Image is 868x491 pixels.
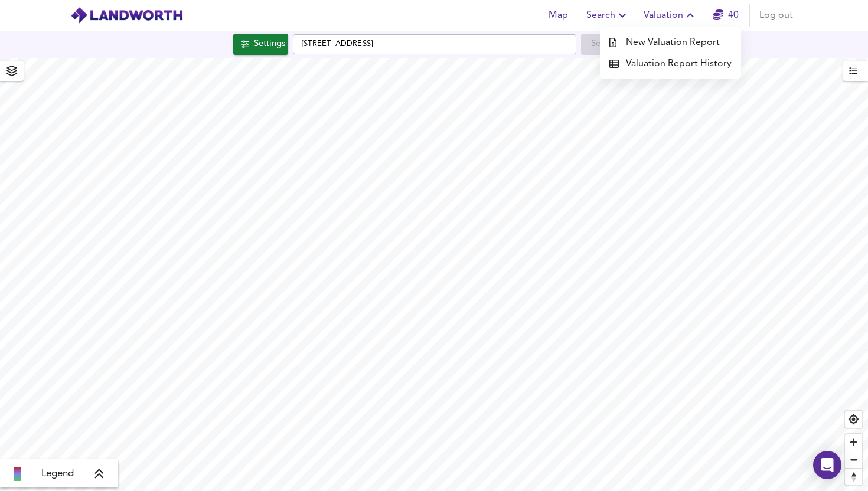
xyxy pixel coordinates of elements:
[707,4,745,27] button: 40
[293,34,576,54] input: Enter a location...
[586,7,629,24] span: Search
[845,451,862,468] span: Zoom out
[845,469,862,485] span: Reset bearing to north
[254,37,285,52] div: Settings
[713,7,739,24] a: 40
[644,7,697,24] span: Valuation
[813,451,841,479] div: Open Intercom Messenger
[233,34,288,55] button: Settings
[845,411,862,428] button: Find my location
[41,467,74,481] span: Legend
[759,7,793,24] span: Log out
[582,4,634,27] button: Search
[233,34,288,55] div: Click to configure Search Settings
[639,4,702,27] button: Valuation
[845,468,862,485] button: Reset bearing to north
[845,451,862,468] button: Zoom out
[600,53,741,74] a: Valuation Report History
[755,4,798,27] button: Log out
[70,6,183,24] img: logo
[600,32,741,53] a: New Valuation Report
[539,4,577,27] button: Map
[581,34,635,55] div: Enable a Source before running a Search
[544,7,572,24] span: Map
[845,434,862,451] button: Zoom in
